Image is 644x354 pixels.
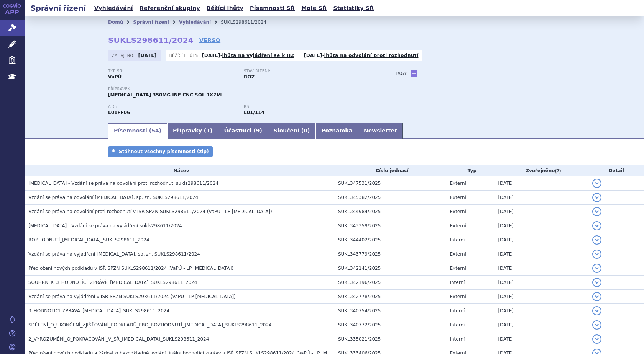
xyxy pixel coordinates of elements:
span: Externí [450,223,466,228]
p: ATC: [108,104,236,109]
th: Detail [588,165,644,176]
span: 54 [151,127,159,134]
strong: SUKLS298611/2024 [108,36,194,45]
button: detail [592,334,601,344]
button: detail [592,320,601,330]
td: SUKL342141/2025 [334,261,446,276]
a: lhůta na odvolání proti rozhodnutí [324,53,419,58]
li: SUKLS298611/2024 [221,16,276,28]
td: SUKL342196/2025 [334,276,446,290]
span: 2_VYROZUMĚNÍ_O_POKRAČOVÁNÍ_V_SŘ_LIBTAYO_SUKLS298611_2024 [28,336,209,342]
td: [DATE] [494,332,588,346]
a: Domů [108,20,123,25]
span: Předložení nových podkladů v ISŘ SPZN SUKLS298611/2024 (VaPÚ - LP LIBTAYO) [28,266,233,271]
button: detail [592,235,601,245]
th: Název [25,165,334,176]
td: [DATE] [494,247,588,261]
button: detail [592,278,601,287]
span: Vzdání se práva na odvolání LIBTAYO, sp. zn. SUKLS298611/2024 [28,195,198,200]
td: SUKL340754/2025 [334,304,446,318]
button: detail [592,179,601,188]
td: [DATE] [494,318,588,332]
p: Přípravek: [108,87,379,91]
td: [DATE] [494,261,588,276]
a: Statistiky SŘ [331,3,376,13]
a: Sloučení (0) [268,123,315,139]
a: Newsletter [358,123,403,139]
span: 0 [304,127,307,134]
td: SUKL343359/2025 [334,219,446,233]
strong: [DATE] [202,53,220,58]
strong: CEMIPLIMAB [108,110,130,115]
a: Správní řízení [133,20,169,25]
a: Písemnosti SŘ [248,3,297,13]
td: [DATE] [494,276,588,290]
td: SUKL342778/2025 [334,290,446,304]
td: SUKL347531/2025 [334,176,446,191]
span: Zahájeno: [112,52,136,59]
p: Stav řízení: [244,69,372,73]
a: Přípravky (1) [167,123,218,139]
span: Běžící lhůty: [169,52,200,59]
span: LIBTAYO - Vzdání se práva na odvolání proti rozhodnutí sukls298611/2024 [28,181,219,186]
span: ROZHODNUTÍ_LIBTAYO_SUKLS298611_2024 [28,237,149,243]
span: Interní [450,322,465,328]
a: Referenční skupiny [137,3,202,13]
button: detail [592,264,601,273]
p: RS: [244,104,372,109]
a: lhůta na vyjádření se k HZ [222,53,294,58]
th: Zveřejněno [494,165,588,176]
button: detail [592,193,601,202]
a: VERSO [199,36,220,44]
strong: VaPÚ [108,74,122,80]
a: Vyhledávání [179,20,211,25]
a: Písemnosti (54) [108,123,167,139]
strong: [DATE] [138,53,157,58]
span: Vzdání se práva na odvolání proti rozhodnutí v ISŘ SPZN SUKLS298611/2024 (VaPÚ - LP LIBTAYO) [28,209,272,214]
button: detail [592,250,601,259]
a: Moje SŘ [299,3,329,13]
td: [DATE] [494,191,588,205]
th: Číslo jednací [334,165,446,176]
span: Externí [450,181,466,186]
span: Externí [450,294,466,299]
p: - [202,52,294,59]
strong: cemiplimab [244,110,264,115]
span: Externí [450,209,466,214]
td: SUKL345382/2025 [334,191,446,205]
p: Typ SŘ: [108,69,236,73]
td: [DATE] [494,205,588,219]
a: + [411,70,417,77]
td: SUKL335021/2025 [334,332,446,346]
th: Typ [446,165,494,176]
td: SUKL343779/2025 [334,247,446,261]
td: [DATE] [494,233,588,247]
span: 3_HODNOTÍCÍ_ZPRÁVA_LIBTAYO_SUKLS298611_2024 [28,308,169,313]
td: [DATE] [494,176,588,191]
span: Externí [450,251,466,257]
a: Stáhnout všechny písemnosti (zip) [108,146,213,157]
span: Vzdání se práva na vyjádření LIBTAYO, sp. zn. SUKLS298611/2024 [28,251,200,257]
a: Účastníci (9) [218,123,268,139]
span: 9 [256,127,260,134]
a: Běžící lhůty [204,3,246,13]
p: - [304,52,419,59]
span: [MEDICAL_DATA] 350MG INF CNC SOL 1X7ML [108,92,224,98]
strong: ROZ [244,74,255,80]
a: Vyhledávání [92,3,135,13]
span: Interní [450,336,465,342]
button: detail [592,207,601,216]
span: LIBTAYO - Vzdání se práva na vyjádření sukls298611/2024 [28,223,182,228]
td: SUKL340772/2025 [334,318,446,332]
h2: Správní řízení [25,3,92,13]
h3: Tagy [395,69,407,78]
span: SOUHRN_K_3_HODNOTÍCÍ_ZPRÁVĚ_LIBTAYO_SUKLS298611_2024 [28,280,197,285]
span: Externí [450,195,466,200]
td: SUKL344402/2025 [334,233,446,247]
button: detail [592,292,601,301]
td: [DATE] [494,304,588,318]
td: [DATE] [494,290,588,304]
abbr: (?) [555,168,561,174]
span: Interní [450,308,465,313]
span: Interní [450,237,465,243]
